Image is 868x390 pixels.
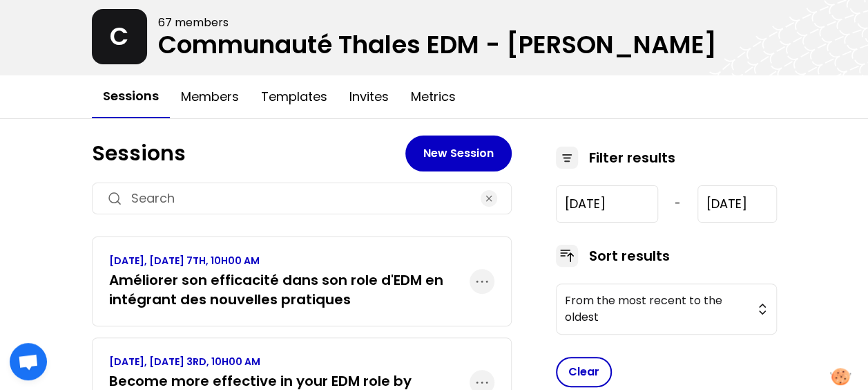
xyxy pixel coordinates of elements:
[131,189,472,208] input: Search
[10,343,47,380] div: Ouvrir le chat
[697,185,776,223] input: YYYY-M-D
[92,75,170,118] button: Sessions
[170,76,250,118] button: Members
[338,76,400,118] button: Invites
[109,355,470,369] p: [DATE], [DATE] 3RD, 10H00 AM
[589,148,675,167] h3: Filter results
[556,185,659,223] input: YYYY-M-D
[556,284,777,335] button: From the most recent to the oldest
[109,254,470,268] p: [DATE], [DATE] 7TH, 10H00 AM
[405,136,512,171] button: New Session
[109,270,470,309] h3: Améliorer son efficacité dans son role d'EDM en intégrant des nouvelles pratiques
[92,141,405,166] h1: Sessions
[589,246,670,266] h3: Sort results
[556,357,612,387] button: Clear
[400,76,467,118] button: Metrics
[109,254,470,309] a: [DATE], [DATE] 7TH, 10H00 AMAméliorer son efficacité dans son role d'EDM en intégrant des nouvell...
[565,292,749,326] span: From the most recent to the oldest
[675,196,681,212] span: -
[250,76,338,118] button: Templates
